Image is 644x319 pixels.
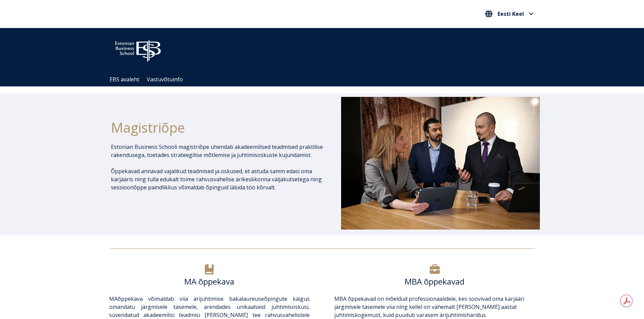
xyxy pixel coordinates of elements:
a: MA [109,295,118,302]
h1: Magistriõpe [111,119,323,136]
span: Eesti Keel [498,11,524,17]
a: EBS avaleht [110,76,139,83]
a: MBA [334,295,347,302]
button: Eesti Keel [483,8,535,19]
a: Vastuvõtuinfo [147,76,183,83]
span: Community for Growth and Resp [297,47,380,54]
p: Õppekavad annavad vajalikud teadmised ja oskused, et astuda samm edasi oma karjääris ning tulla e... [111,167,323,191]
img: ebs_logo2016_white [109,35,167,64]
img: DSC_1073 [341,97,540,229]
h6: MBA õppekavad [334,276,535,287]
div: Navigation Menu [106,73,545,86]
p: Estonian Business Schooli magistriõpe ühendab akadeemilised teadmised praktilise rakendusega, toe... [111,143,323,159]
p: õppekavad on mõeldud professionaalidele, kes soovivad oma karjääri järgmisele tasemele viia ning ... [334,295,535,319]
nav: Vali oma keel [483,8,535,20]
h6: MA õppekava [109,276,310,287]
